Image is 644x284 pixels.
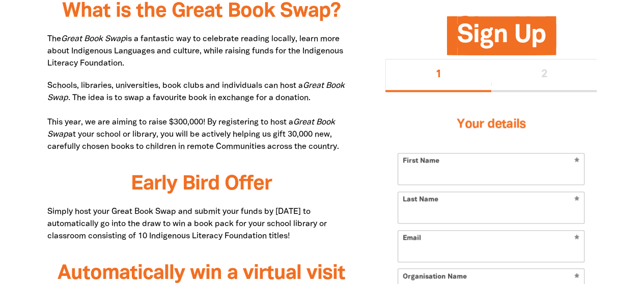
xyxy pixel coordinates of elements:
p: Schools, libraries, universities, book clubs and individuals can host a . The idea is to swap a f... [47,80,355,153]
em: Great Book Swap [47,119,335,138]
em: Great Book Swap [61,36,126,43]
button: Stage 1 [385,59,491,92]
p: The is a fantastic way to celebrate reading locally, learn more about Indigenous Languages and cu... [47,33,355,70]
em: Great Book Swap [47,82,345,102]
span: Early Bird Offer [130,175,271,194]
span: Sign Up [457,24,546,55]
h3: Your details [398,104,584,145]
p: Simply host your Great Book Swap and submit your funds by [DATE] to automatically go into the dra... [47,206,355,242]
span: What is the Great Book Swap? [62,2,340,21]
